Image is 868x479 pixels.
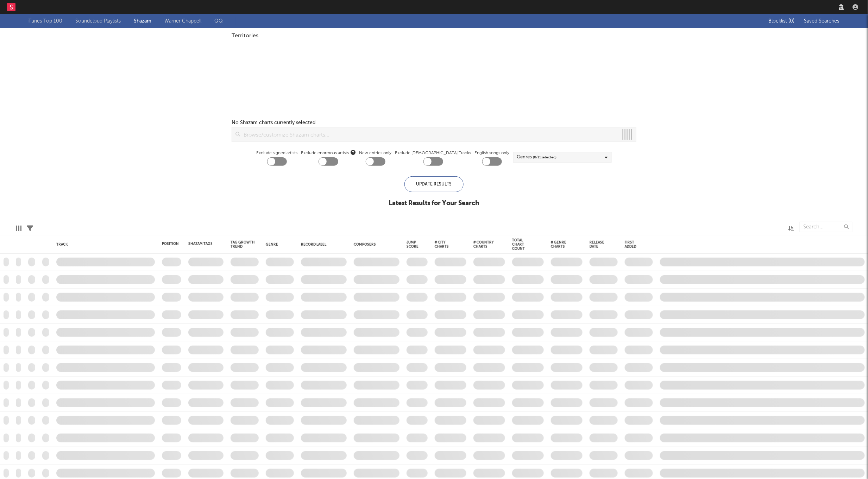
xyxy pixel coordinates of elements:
[625,240,642,249] div: First Added
[188,242,213,246] div: Shazam Tags
[27,17,62,25] a: iTunes Top 100
[407,240,419,249] div: Jump Score
[351,149,356,156] button: Exclude enormous artists
[769,19,795,24] span: Blocklist
[164,17,201,25] a: Warner Chappell
[802,18,841,24] button: Saved Searches
[404,176,464,192] div: Update Results
[266,242,290,247] div: Genre
[240,127,618,141] input: Browse/customize Shazam charts...
[389,199,479,208] div: Latest Results for Your Search
[435,240,456,249] div: # City Charts
[551,240,572,249] div: # Genre Charts
[232,119,315,127] div: No Shazam charts currently selected
[354,242,396,247] div: Composers
[301,242,343,247] div: Record Label
[517,153,557,162] div: Genres
[231,240,255,249] div: Tag Growth Trend
[590,240,607,249] div: Release Date
[75,17,121,25] a: Soundcloud Playlists
[789,19,795,24] span: ( 0 )
[359,149,392,157] label: New entries only
[257,149,298,157] label: Exclude signed artists
[533,153,557,162] span: ( 0 / 15 selected)
[214,17,223,25] a: QQ
[301,149,356,157] span: Exclude enormous artists
[56,242,151,247] div: Track
[804,19,841,24] span: Saved Searches
[27,218,33,239] div: Filters
[395,149,471,157] label: Exclude [DEMOGRAPHIC_DATA] Tracks
[162,242,179,246] div: Position
[800,222,853,232] input: Search...
[16,218,21,239] div: Edit Columns
[232,32,636,40] div: Territories
[473,240,495,249] div: # Country Charts
[475,149,510,157] label: English songs only
[512,238,533,251] div: Total Chart Count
